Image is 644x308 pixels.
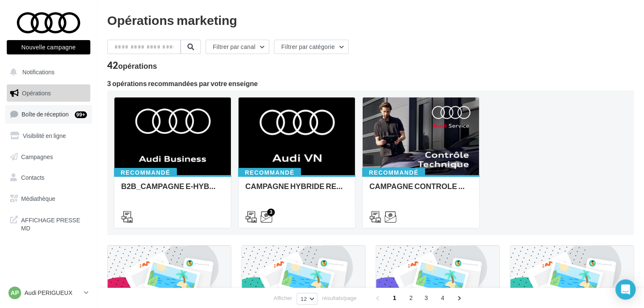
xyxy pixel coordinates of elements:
[615,279,636,300] div: Open Intercom Messenger
[206,40,269,54] button: Filtrer par canal
[322,294,357,302] span: résultats/page
[5,169,92,186] a: Contacts
[118,62,157,70] div: opérations
[5,63,89,81] button: Notifications
[21,214,87,232] span: AFFICHAGE PRESSE MD
[7,285,90,301] a: AP Audi PERIGUEUX
[274,40,349,54] button: Filtrer par catégorie
[436,291,449,305] span: 4
[22,68,54,76] span: Notifications
[21,174,44,181] span: Contacts
[107,14,634,26] div: Opérations marketing
[300,295,307,302] span: 12
[114,168,177,177] div: Recommandé
[5,105,92,123] a: Boîte de réception99+
[7,40,90,54] button: Nouvelle campagne
[107,61,157,70] div: 42
[121,182,224,199] div: B2B_CAMPAGNE E-HYBRID OCTOBRE
[362,168,425,177] div: Recommandé
[75,111,87,118] div: 99+
[5,148,92,166] a: Campagnes
[22,89,51,97] span: Opérations
[23,132,66,139] span: Visibilité en ligne
[11,289,19,297] span: AP
[22,111,69,118] span: Boîte de réception
[388,291,401,305] span: 1
[24,289,81,297] p: Audi PERIGUEUX
[273,294,292,302] span: Afficher
[5,211,92,236] a: AFFICHAGE PRESSE MD
[267,208,275,216] div: 3
[21,195,55,202] span: Médiathèque
[5,190,92,208] a: Médiathèque
[5,84,92,102] a: Opérations
[404,291,418,305] span: 2
[297,293,317,305] button: 12
[238,168,301,177] div: Recommandé
[419,291,433,305] span: 3
[245,182,348,199] div: CAMPAGNE HYBRIDE RECHARGEABLE
[21,153,53,160] span: Campagnes
[369,182,472,199] div: CAMPAGNE CONTROLE TECHNIQUE 25€ OCTOBRE
[107,80,634,87] div: 3 opérations recommandées par votre enseigne
[5,127,92,145] a: Visibilité en ligne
